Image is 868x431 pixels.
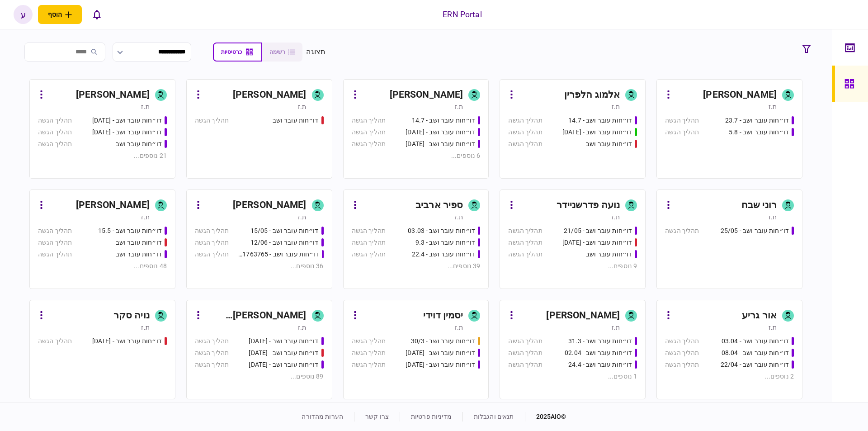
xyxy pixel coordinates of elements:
div: דו״חות עובר ושב - 14.7 [412,116,476,125]
div: דו״חות עובר ושב [116,238,162,247]
div: דו״חות עובר ושב - 511763765 18/06 [238,250,319,259]
div: תהליך הגשה [352,128,386,137]
div: דו״חות עובר ושב [116,139,162,149]
div: דו״חות עובר ושב - 03.03 [408,226,475,236]
div: תהליך הגשה [195,226,229,236]
div: תהליך הגשה [38,139,72,149]
span: כרטיסיות [221,49,242,55]
div: תהליך הגשה [195,360,229,369]
div: תהליך הגשה [195,250,229,259]
div: דו״חות עובר ושב - 03.04 [722,336,789,346]
div: תהליך הגשה [665,348,699,358]
div: דו״חות עובר ושב - 15/05 [250,226,319,236]
div: ת.ז [455,102,463,111]
button: פתח רשימת התראות [87,5,106,24]
div: תהליך הגשה [665,116,699,125]
button: כרטיסיות [213,43,262,62]
div: [PERSON_NAME] [233,198,307,213]
div: 39 נוספים ... [352,261,481,271]
div: תהליך הגשה [352,336,386,346]
div: ת.ז [612,323,620,332]
div: תהליך הגשה [195,336,229,346]
a: [PERSON_NAME]ת.זדו״חות עובר ושב - 23.7תהליך הגשהדו״חות עובר ושב - 5.8תהליך הגשה [656,79,802,179]
div: דו״חות עובר ושב - 19.3.25 [249,348,318,358]
div: תהליך הגשה [508,250,542,259]
div: [PERSON_NAME] [233,88,307,102]
div: תהליך הגשה [38,238,72,247]
div: תהליך הגשה [352,360,386,369]
a: [PERSON_NAME]ת.זדו״חות עובר ושבתהליך הגשה [186,79,332,179]
button: רשימה [262,43,302,62]
div: תהליך הגשה [195,116,229,125]
a: נויה סקרת.זדו״חות עובר ושב - 19.03.2025תהליך הגשה [29,300,175,399]
div: דו״חות עובר ושב - 19.3.25 [249,360,318,369]
a: אלמוג הלפריןת.זדו״חות עובר ושב - 14.7תהליך הגשהדו״חות עובר ושב - 15.07.25תהליך הגשהדו״חות עובר וש... [500,79,646,179]
div: 89 נוספים ... [195,372,324,381]
div: דו״חות עובר ושב [273,116,319,125]
div: אור גריע [742,308,777,323]
a: [PERSON_NAME]ת.זדו״חות עובר ושב - 15.5תהליך הגשהדו״חות עובר ושבתהליך הגשהדו״חות עובר ושבתהליך הגש... [29,189,175,289]
div: דו״חות עובר ושב - 19.03.2025 [92,336,162,346]
div: תהליך הגשה [665,128,699,137]
div: 1 נוספים ... [508,372,637,381]
div: תהליך הגשה [38,250,72,259]
div: ת.ז [455,323,463,332]
div: רוני שבח [741,198,777,213]
div: תהליך הגשה [665,226,699,236]
div: דו״חות עובר ושב - 19/03/2025 [249,336,318,346]
div: נועה פדרשניידר [557,198,620,213]
div: דו״חות עובר ושב - 30/3 [411,336,476,346]
div: תהליך הגשה [508,226,542,236]
a: [PERSON_NAME]ת.זדו״חות עובר ושב - 14.7תהליך הגשהדו״חות עובר ושב - 23.7.25תהליך הגשהדו״חות עובר וש... [343,79,489,179]
div: דו״חות עובר ושב - 02.04 [565,348,632,358]
a: הערות מהדורה [302,413,343,420]
div: [PERSON_NAME] [546,308,620,323]
div: דו״חות עובר ושב - 25.06.25 [92,116,162,125]
div: דו״חות עובר ושב [116,250,162,259]
div: תהליך הגשה [508,139,542,149]
div: 6 נוספים ... [352,151,481,161]
a: [PERSON_NAME]ת.זדו״חות עובר ושב - 31.3תהליך הגשהדו״חות עובר ושב - 02.04תהליך הגשהדו״חות עובר ושב ... [500,300,646,399]
div: דו״חות עובר ושב - 23.7 [725,116,789,125]
div: דו״חות עובר ושב [586,250,632,259]
div: תהליך הגשה [38,336,72,346]
div: ת.ז [612,102,620,111]
div: דו״חות עובר ושב - 08.04 [722,348,789,358]
div: תהליך הגשה [38,116,72,125]
div: דו״חות עובר ושב - 02/09/25 [406,360,475,369]
div: דו״חות עובר ושב - 12/06 [250,238,319,247]
div: דו״חות עובר ושב - 15.07.25 [562,128,632,137]
div: ת.ז [298,323,306,332]
div: ת.ז [455,213,463,222]
div: דו״חות עובר ושב - 22.4 [412,250,476,259]
div: תהליך הגשה [352,238,386,247]
div: תהליך הגשה [508,128,542,137]
div: דו״חות עובר ושב - 5.8 [729,128,789,137]
div: ת.ז [141,323,149,332]
div: תהליך הגשה [352,250,386,259]
div: תהליך הגשה [38,128,72,137]
button: ע [14,5,33,24]
div: תהליך הגשה [508,116,542,125]
div: [PERSON_NAME] [76,88,150,102]
div: ERN Portal [443,9,481,20]
div: תהליך הגשה [352,139,386,149]
div: דו״חות עובר ושב - 14.7 [568,116,632,125]
div: ת.ז [141,213,149,222]
div: תהליך הגשה [195,348,229,358]
div: דו״חות עובר ושב - 25/05 [721,226,789,236]
a: רוני שבחת.זדו״חות עובר ושב - 25/05תהליך הגשה [656,189,802,289]
div: תהליך הגשה [508,336,542,346]
a: נועה פדרשניידרת.זדו״חות עובר ושב - 21/05תהליך הגשהדו״חות עובר ושב - 03/06/25תהליך הגשהדו״חות עובר... [500,189,646,289]
a: מדיניות פרטיות [411,413,452,420]
button: פתח תפריט להוספת לקוח [38,5,82,24]
div: ת.ז [298,102,306,111]
div: דו״חות עובר ושב [586,139,632,149]
div: דו״חות עובר ושב - 24.4 [568,360,632,369]
div: תהליך הגשה [508,360,542,369]
div: [PERSON_NAME] [PERSON_NAME] [205,308,307,323]
div: ת.ז [612,213,620,222]
div: דו״חות עובר ושב - 23.7.25 [406,128,475,137]
div: 9 נוספים ... [508,261,637,271]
